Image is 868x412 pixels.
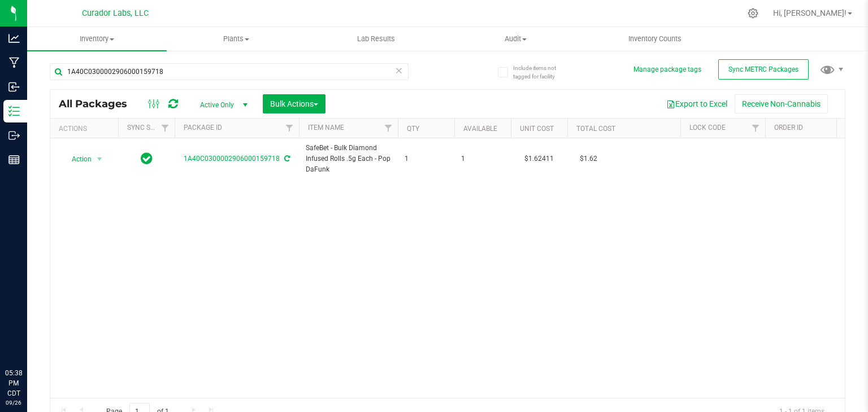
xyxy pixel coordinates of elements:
[306,27,446,51] a: Lab Results
[141,151,153,166] span: In Sync
[576,125,615,133] a: Total Cost
[8,106,20,117] inline-svg: Inventory
[773,8,847,17] span: Hi, [PERSON_NAME]!
[5,368,22,398] p: 05:38 PM CDT
[27,27,167,51] a: Inventory
[167,27,306,51] a: Plants
[659,94,735,113] button: Export to Excel
[735,94,828,113] button: Receive Non-Cannabis
[62,151,92,167] span: Action
[8,57,20,68] inline-svg: Manufacturing
[513,64,570,81] span: Include items not tagged for facility
[308,124,344,132] a: Item Name
[461,154,504,164] span: 1
[8,33,20,44] inline-svg: Analytics
[82,8,149,18] span: Curador Labs, LLC
[407,125,419,133] a: Qty
[585,27,725,51] a: Inventory Counts
[463,125,497,133] a: Available
[405,154,448,164] span: 1
[747,119,765,138] a: Filter
[379,119,398,138] a: Filter
[633,65,701,74] button: Manage package tags
[11,322,45,356] iframe: Resource center
[156,119,175,138] a: Filter
[446,27,585,51] a: Audit
[511,138,567,180] td: $1.62411
[283,155,290,163] span: Sync from Compliance System
[689,124,726,132] a: Lock Code
[574,151,603,167] span: $1.62
[395,63,403,78] span: Clear
[520,125,554,133] a: Unit Cost
[270,99,318,108] span: Bulk Actions
[184,155,280,163] a: 1A40C0300002906000159718
[774,124,803,132] a: Order Id
[306,143,391,176] span: SafeBet - Bulk Diamond Infused Rolls .5g Each - Pop DaFunk
[8,130,20,141] inline-svg: Outbound
[5,398,22,407] p: 09/26
[184,124,222,132] a: Package ID
[746,8,760,19] div: Manage settings
[59,125,114,133] div: Actions
[167,34,306,44] span: Plants
[728,65,798,73] span: Sync METRC Packages
[280,119,299,138] a: Filter
[8,154,20,165] inline-svg: Reports
[59,98,138,110] span: All Packages
[718,59,809,80] button: Sync METRC Packages
[831,119,850,138] a: Filter
[263,94,325,113] button: Bulk Actions
[8,81,20,93] inline-svg: Inbound
[342,34,410,44] span: Lab Results
[93,151,107,167] span: select
[27,34,167,44] span: Inventory
[127,124,171,132] a: Sync Status
[446,34,585,44] span: Audit
[50,63,409,80] input: Search Package ID, Item Name, SKU, Lot or Part Number...
[613,34,697,44] span: Inventory Counts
